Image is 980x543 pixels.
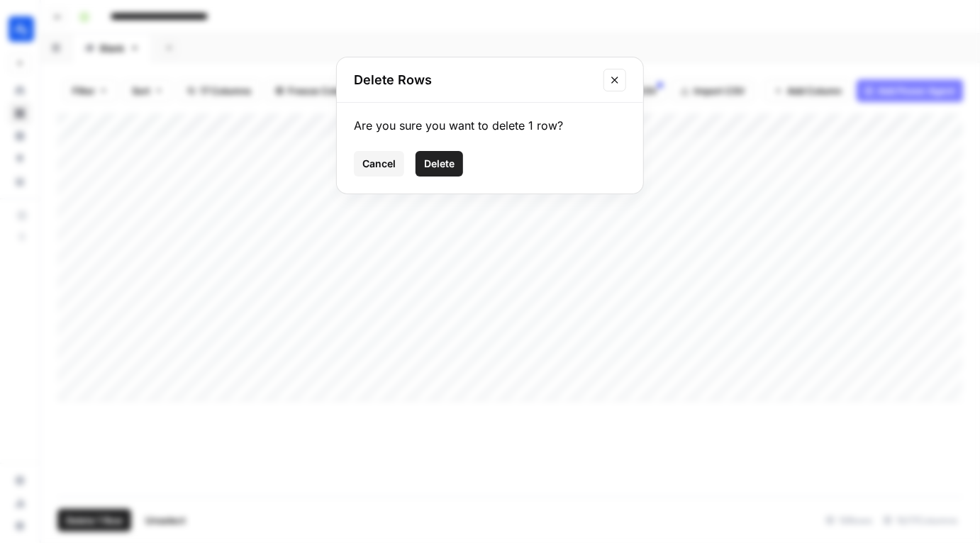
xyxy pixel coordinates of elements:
div: Are you sure you want to delete 1 row? [354,117,626,134]
h2: Delete Rows [354,70,595,90]
span: Cancel [362,157,396,171]
span: Delete [424,157,455,171]
button: Delete [416,151,463,177]
button: Close modal [603,69,626,91]
button: Cancel [354,151,404,177]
